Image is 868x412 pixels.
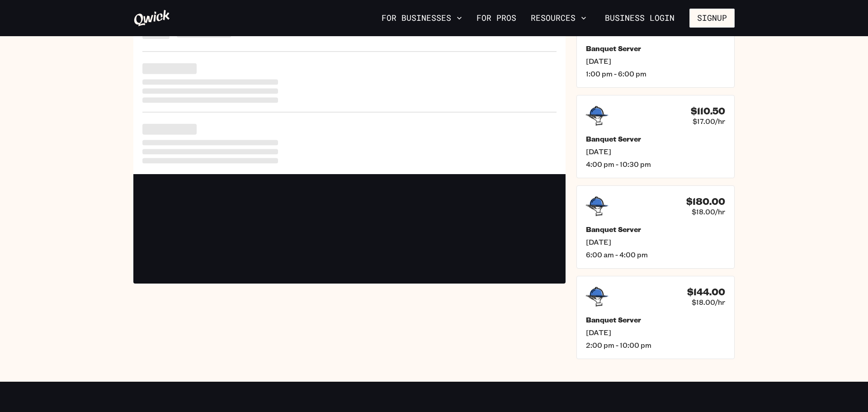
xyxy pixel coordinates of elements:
span: 4:00 pm - 10:30 pm [586,160,725,169]
span: 1:00 pm - 6:00 pm [586,69,725,78]
h4: $180.00 [686,196,725,207]
span: [DATE] [586,328,725,337]
button: Signup [689,9,735,28]
a: $144.00$18.00/hrBanquet Server[DATE]2:00 pm - 10:00 pm [576,276,735,359]
span: 2:00 pm - 10:00 pm [586,341,725,350]
a: Business Login [597,9,682,28]
h5: Banquet Server [586,134,725,143]
span: $17.00/hr [693,117,725,126]
h5: Banquet Server [586,44,725,53]
span: $18.00/hr [692,207,725,216]
h5: Banquet Server [586,315,725,324]
span: $18.00/hr [692,298,725,307]
a: For Pros [473,10,520,26]
h4: $110.50 [691,105,725,117]
span: [DATE] [586,237,725,246]
h4: $144.00 [687,286,725,298]
a: $110.50$17.00/hrBanquet Server[DATE]4:00 pm - 10:30 pm [576,95,735,178]
button: Resources [527,10,590,26]
a: $92.50$18.50/hrBanquet Server[DATE]1:00 pm - 6:00 pm [576,5,735,88]
a: $180.00$18.00/hrBanquet Server[DATE]6:00 am - 4:00 pm [576,185,735,269]
span: [DATE] [586,147,725,156]
span: [DATE] [586,57,725,66]
h5: Banquet Server [586,225,725,234]
button: For Businesses [378,10,466,26]
span: 6:00 am - 4:00 pm [586,250,725,259]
